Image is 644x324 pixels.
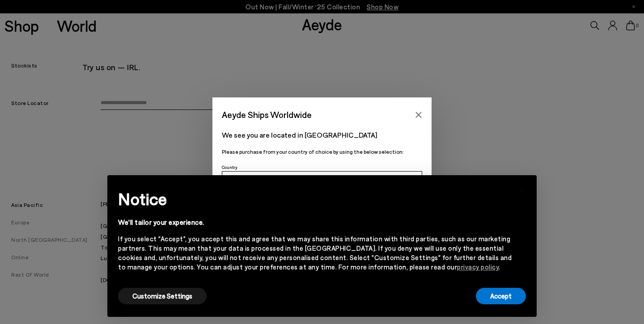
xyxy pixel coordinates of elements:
[222,147,422,156] p: Please purchase from your country of choice by using the below selection:
[118,187,512,210] h2: Notice
[118,288,207,304] button: Customize Settings
[512,178,533,199] button: Close this notice
[457,263,499,271] a: privacy policy
[118,234,512,272] div: If you select "Accept", you accept this and agree that we may share this information with third p...
[519,182,525,195] span: ×
[476,288,526,304] button: Accept
[222,107,312,122] span: Aeyde Ships Worldwide
[118,218,512,227] div: We'll tailor your experience.
[222,130,422,140] p: We see you are located in [GEOGRAPHIC_DATA]
[222,164,237,170] span: Country
[412,108,425,122] button: Close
